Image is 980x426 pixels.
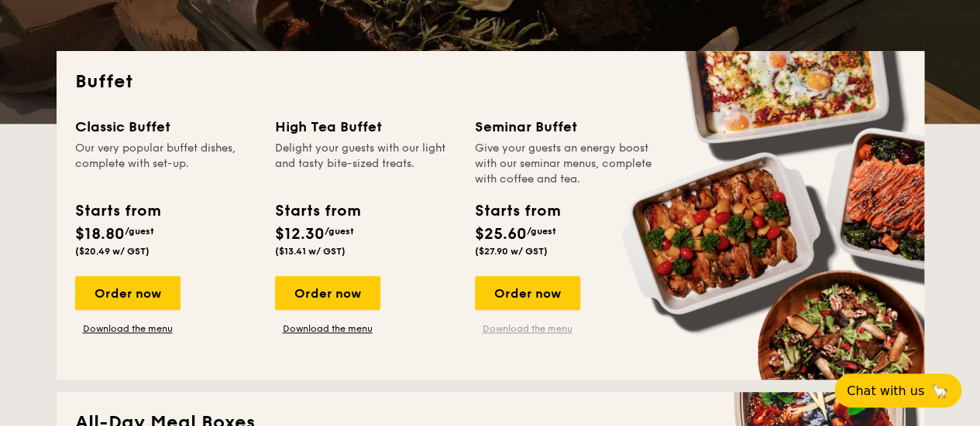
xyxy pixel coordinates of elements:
span: /guest [125,226,154,237]
span: ($13.41 w/ GST) [275,246,346,257]
span: /guest [325,226,354,237]
div: Starts from [75,199,160,223]
span: 🦙 [930,382,949,400]
div: Order now [75,276,181,310]
span: $25.60 [475,225,527,244]
a: Download the menu [475,322,580,335]
div: Delight your guests with our light and tasty bite-sized treats. [275,141,456,187]
h2: Buffet [75,70,906,94]
div: High Tea Buffet [275,116,456,138]
div: Classic Buffet [75,116,256,138]
div: Order now [475,276,580,310]
button: Chat with us🦙 [834,373,961,407]
span: /guest [527,226,556,237]
a: Download the menu [275,322,380,335]
span: $18.80 [75,225,125,244]
div: Starts from [475,199,559,223]
a: Download the menu [75,322,181,335]
span: ($27.90 w/ GST) [475,246,548,257]
div: Our very popular buffet dishes, complete with set-up. [75,141,256,187]
div: Seminar Buffet [475,116,656,138]
div: Give your guests an energy boost with our seminar menus, complete with coffee and tea. [475,141,656,187]
div: Order now [275,276,380,310]
span: ($20.49 w/ GST) [75,246,150,257]
div: Starts from [275,199,359,223]
span: Chat with us [847,383,924,398]
span: $12.30 [275,225,325,244]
